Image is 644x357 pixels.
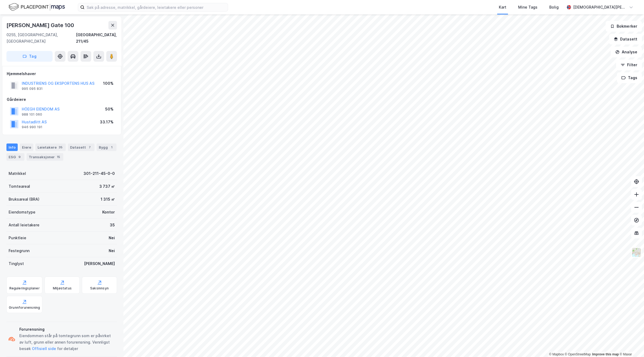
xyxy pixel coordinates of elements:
div: Info [6,143,18,151]
div: 35 [58,145,64,150]
div: Nei [109,248,115,254]
div: Mine Tags [518,4,537,10]
div: Tomteareal [9,183,30,190]
div: Miljøstatus [53,286,72,290]
div: Grunnforurensning [9,306,40,310]
button: Tags [617,72,642,83]
button: Tag [6,51,53,62]
img: Z [631,247,642,257]
div: Tinglyst [9,260,24,267]
div: 0255, [GEOGRAPHIC_DATA], [GEOGRAPHIC_DATA] [6,32,76,45]
button: Filter [616,60,642,70]
div: 995 095 831 [22,87,43,91]
div: Eiere [20,143,33,151]
div: Saksinnsyn [90,286,109,290]
div: 988 101 060 [22,112,42,117]
div: Leietakere [35,143,66,151]
div: [DEMOGRAPHIC_DATA][PERSON_NAME] [573,4,627,10]
div: 15 [56,154,61,160]
div: 301-211-45-0-0 [83,170,115,177]
div: Bruksareal (BRA) [9,196,39,203]
a: Improve this map [592,352,619,356]
div: [PERSON_NAME] Gate 100 [6,21,75,30]
div: Transaksjoner [27,153,63,161]
div: Antall leietakere [9,222,39,228]
div: Hjemmelshaver [7,71,117,77]
div: 35 [110,222,115,228]
div: Kontor [102,209,115,215]
button: Datasett [609,34,642,45]
div: [PERSON_NAME] [84,260,115,267]
div: Eiendommen står på tomtegrunn som er påvirket av luft, grunn eller annen forurensning. Vennligst ... [19,333,115,352]
div: Bygg [97,143,116,151]
div: 33.17% [100,119,114,125]
div: Reguleringsplaner [9,286,40,290]
div: Festegrunn [9,248,30,254]
div: Kart [499,4,506,10]
div: 1 315 ㎡ [101,196,115,203]
div: 50% [105,106,114,112]
div: Nei [109,235,115,241]
div: 7 [87,145,92,150]
div: [GEOGRAPHIC_DATA], 211/45 [76,32,117,45]
div: Gårdeiere [7,96,117,103]
div: Eiendomstype [9,209,35,215]
div: 100% [103,80,114,87]
div: Datasett [68,143,94,151]
a: OpenStreetMap [565,352,591,356]
button: Bokmerker [606,21,642,32]
img: logo.f888ab2527a4732fd821a326f86c7f29.svg [9,2,65,12]
a: Mapbox [549,352,564,356]
div: 9 [17,154,22,160]
div: Punktleie [9,235,26,241]
div: 3 737 ㎡ [99,183,115,190]
input: Søk på adresse, matrikkel, gårdeiere, leietakere eller personer [85,3,228,11]
div: 1 [109,145,114,150]
iframe: Chat Widget [617,331,644,357]
button: Analyse [611,47,642,57]
div: Forurensning [19,326,115,333]
div: Matrikkel [9,170,26,177]
div: 946 990 191 [22,125,42,129]
div: ESG [6,153,24,161]
div: Bolig [549,4,559,10]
